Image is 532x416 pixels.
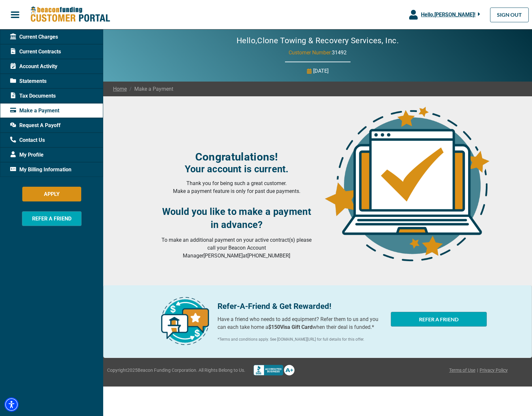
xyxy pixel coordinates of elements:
[477,367,478,374] span: |
[22,211,82,226] button: REFER A FRIEND
[161,297,209,345] img: refer-a-friend-icon.png
[107,367,245,374] span: Copyright 2025 Beacon Funding Corporation. All Rights Belong to Us.
[332,49,347,56] span: 31492
[218,315,383,331] p: Have a friend who needs to add equipment? Refer them to us and you can each take home a when thei...
[30,6,110,23] img: Beacon Funding Customer Portal Logo
[22,187,81,201] button: APPLY
[160,205,314,231] h3: Would you like to make a payment in advance?
[218,300,383,312] p: Refer-A-Friend & Get Rewarded!
[127,85,173,93] span: Make a Payment
[480,367,508,374] a: Privacy Policy
[217,36,418,46] h2: Hello, Clone Towing & Recovery Services, Inc.
[10,107,59,115] span: Make a Payment
[391,312,487,327] button: REFER A FRIEND
[160,180,314,195] p: Thank you for being such a great customer. Make a payment feature is only for past due payments.
[4,397,19,412] div: Accessibility Menu
[10,166,71,174] span: My Billing Information
[113,85,127,93] a: Home
[160,236,314,260] p: To make an additional payment on your active contract(s) please call your Beacon Account Manager ...
[10,33,58,41] span: Current Charges
[218,336,383,342] p: *Terms and conditions apply. See [DOMAIN_NAME][URL] for full details for this offer.
[10,151,44,159] span: My Profile
[449,367,475,374] a: Terms of Use
[10,48,61,56] span: Current Contracts
[160,163,314,175] h4: Your account is current.
[10,92,56,100] span: Tax Documents
[10,122,61,129] span: Request A Payoff
[421,11,475,18] span: Hello, [PERSON_NAME] !
[160,150,314,163] h3: Congratulations!
[313,67,329,75] p: [DATE]
[268,324,313,330] b: $150 Visa Gift Card
[10,77,47,85] span: Statements
[254,365,294,375] img: Better Bussines Beareau logo A+
[289,49,332,56] span: Customer Number:
[322,104,491,261] img: account-upto-date.png
[490,8,529,22] a: SIGN OUT
[10,63,57,70] span: Account Activity
[10,136,45,144] span: Contact Us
